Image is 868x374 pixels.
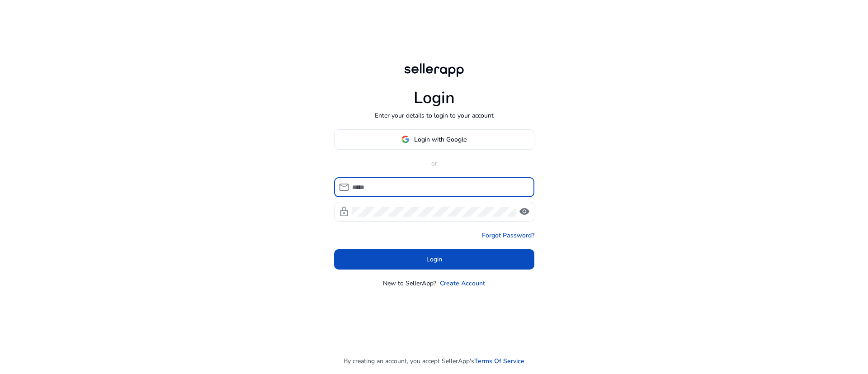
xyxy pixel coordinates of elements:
button: Login [334,249,534,270]
span: visibility [519,206,530,217]
span: mail [339,182,349,193]
img: google-logo.svg [401,135,410,143]
a: Forgot Password? [482,231,534,240]
p: New to SellerApp? [383,279,436,288]
a: Terms Of Service [474,356,524,366]
h1: Login [414,88,455,108]
span: lock [339,206,349,217]
span: Login with Google [414,135,467,144]
a: Create Account [440,279,485,288]
button: Login with Google [334,129,534,150]
p: or [334,159,534,168]
span: Login [426,255,442,264]
p: Enter your details to login to your account [375,111,494,120]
